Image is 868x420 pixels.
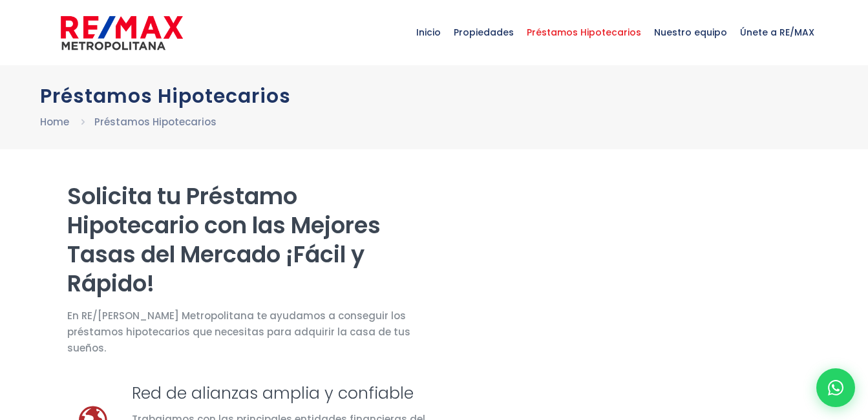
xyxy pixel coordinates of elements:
[40,85,829,107] h1: Préstamos Hipotecarios
[410,13,447,52] span: Inicio
[67,308,427,356] span: En RE/[PERSON_NAME] Metropolitana te ayudamos a conseguir los préstamos hipotecarios que necesita...
[447,13,520,52] span: Propiedades
[648,13,734,52] span: Nuestro equipo
[94,115,217,129] a: Préstamos Hipotecarios
[132,382,427,404] h3: Red de alianzas amplia y confiable
[61,14,183,52] img: remax-metropolitana-logo
[734,13,821,52] span: Únete a RE/MAX
[520,13,648,52] span: Préstamos Hipotecarios
[40,115,69,129] a: Home
[67,182,427,298] h2: Solicita tu Préstamo Hipotecario con las Mejores Tasas del Mercado ¡Fácil y Rápido!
